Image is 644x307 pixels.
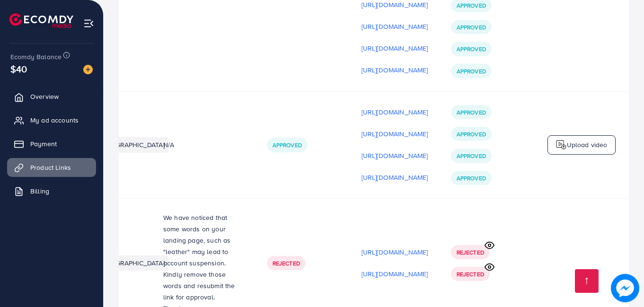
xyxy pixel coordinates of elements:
[362,106,428,118] p: [URL][DOMAIN_NAME]
[457,248,484,256] span: Rejected
[83,65,93,74] img: image
[7,182,96,201] a: Billing
[30,92,59,101] span: Overview
[362,128,428,140] p: [URL][DOMAIN_NAME]
[457,152,486,160] span: Approved
[556,139,567,150] img: logo
[457,45,486,53] span: Approved
[362,21,428,32] p: [URL][DOMAIN_NAME]
[30,115,79,125] span: My ad accounts
[362,150,428,161] p: [URL][DOMAIN_NAME]
[457,130,486,138] span: Approved
[457,23,486,31] span: Approved
[30,139,57,149] span: Payment
[457,1,486,9] span: Approved
[7,158,96,177] a: Product Links
[9,59,29,80] span: $40
[362,172,428,183] p: [URL][DOMAIN_NAME]
[7,87,96,106] a: Overview
[83,18,94,29] img: menu
[273,141,302,149] span: Approved
[457,67,486,75] span: Approved
[163,213,235,302] span: We have noticed that some words on your landing page, such as "leather" may lead to account suspe...
[362,43,428,54] p: [URL][DOMAIN_NAME]
[96,255,168,271] li: [GEOGRAPHIC_DATA]
[30,163,71,172] span: Product Links
[9,13,73,28] img: logo
[96,137,168,152] li: [GEOGRAPHIC_DATA]
[10,52,62,61] span: Ecomdy Balance
[7,111,96,130] a: My ad accounts
[362,268,428,280] p: [URL][DOMAIN_NAME]
[457,174,486,182] span: Approved
[567,139,608,150] p: Upload video
[163,140,174,149] span: N/A
[362,64,428,76] p: [URL][DOMAIN_NAME]
[362,246,428,258] p: [URL][DOMAIN_NAME]
[7,134,96,153] a: Payment
[30,186,49,196] span: Billing
[273,259,300,267] span: Rejected
[457,108,486,116] span: Approved
[457,270,484,278] span: Rejected
[611,274,639,302] img: image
